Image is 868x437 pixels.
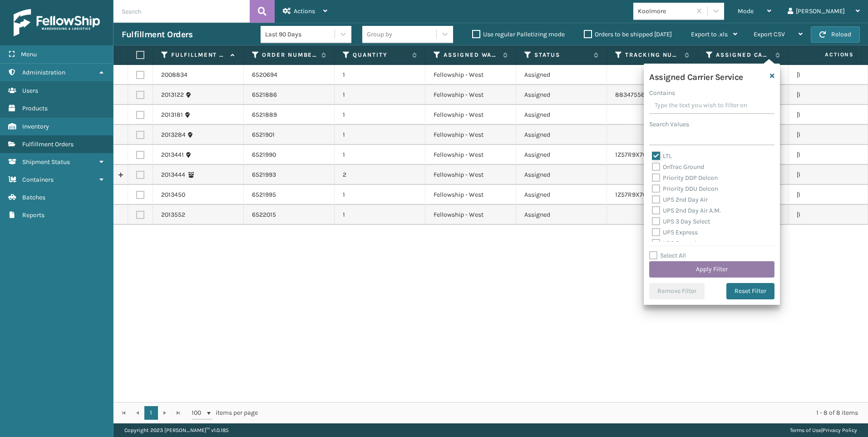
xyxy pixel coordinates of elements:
td: 6520694 [244,65,335,85]
td: 1 [335,185,425,205]
span: items per page [192,406,258,420]
label: LTL [652,152,672,160]
a: 1 [144,406,158,420]
td: 1 [335,125,425,145]
td: Fellowship - West [425,65,516,85]
td: Assigned [516,165,607,185]
td: Fellowship - West [425,165,516,185]
input: Type the text you wish to filter on [649,98,774,114]
td: Fellowship - West [425,105,516,125]
label: Priority DDU Delcon [652,185,718,193]
td: 6521886 [244,85,335,105]
a: 2013122 [161,90,184,99]
td: 1 [335,85,425,105]
td: Assigned [516,205,607,225]
span: Export to .xls [691,30,728,38]
a: 2013444 [161,170,185,179]
button: Remove Filter [649,283,705,299]
label: OnTrac Ground [652,163,704,171]
button: Reload [811,26,860,43]
label: Select All [649,252,686,259]
label: Status [534,51,589,59]
span: Menu [21,50,37,58]
a: 1Z57R9X70317234128 [615,151,676,159]
a: Privacy Policy [823,427,857,433]
label: UPS Ground [652,239,696,247]
a: 1Z57R9X70399324403 [615,191,679,199]
a: 2013441 [161,150,184,159]
label: Order Number [262,51,317,59]
td: Fellowship - West [425,125,516,145]
td: Assigned [516,145,607,165]
span: Containers [22,176,54,184]
label: UPS 2nd Day Air A.M. [652,207,721,214]
a: 2008834 [161,70,187,79]
label: Quantity [353,51,408,59]
label: Orders to be shipped [DATE] [584,30,672,38]
div: | [790,423,857,437]
td: Assigned [516,85,607,105]
td: 1 [335,145,425,165]
label: UPS 2nd Day Air [652,196,708,204]
div: Koolmore [638,6,692,16]
span: Inventory [22,123,49,130]
label: UPS 3 Day Select [652,218,710,225]
td: 6521889 [244,105,335,125]
label: Search Values [649,119,689,129]
span: Products [22,104,48,112]
div: Group by [367,30,392,39]
span: Batches [22,194,45,201]
a: Terms of Use [790,427,821,433]
label: Priority DDP Delcon [652,174,718,182]
a: 2013181 [161,110,183,119]
h4: Assigned Carrier Service [649,69,743,83]
span: Actions [294,7,315,15]
td: Fellowship - West [425,145,516,165]
label: Assigned Carrier Service [716,51,771,59]
a: 883475566119 [615,91,656,99]
span: Export CSV [754,30,785,38]
a: 2013552 [161,210,185,219]
div: 1 - 8 of 8 items [271,408,858,417]
label: Contains [649,88,675,98]
span: 100 [192,408,205,417]
img: logo [14,9,100,36]
button: Apply Filter [649,261,774,278]
label: Fulfillment Order Id [171,51,226,59]
span: Users [22,87,38,94]
span: Reports [22,211,44,219]
label: Tracking Number [625,51,680,59]
a: 2013450 [161,190,185,199]
td: 6522015 [244,205,335,225]
td: 6521995 [244,185,335,205]
td: Fellowship - West [425,205,516,225]
td: Fellowship - West [425,185,516,205]
span: Administration [22,69,65,76]
label: Use regular Palletizing mode [472,30,565,38]
p: Copyright 2023 [PERSON_NAME]™ v 1.0.185 [124,423,229,437]
td: Fellowship - West [425,85,516,105]
td: 6521993 [244,165,335,185]
td: 1 [335,65,425,85]
span: Fulfillment Orders [22,140,74,148]
td: Assigned [516,65,607,85]
button: Reset Filter [726,283,774,299]
label: UPS Express [652,228,698,236]
div: Last 90 Days [265,30,335,39]
span: Actions [796,47,859,62]
td: Assigned [516,125,607,145]
span: Mode [738,7,754,15]
h3: Fulfillment Orders [122,29,192,40]
td: 2 [335,165,425,185]
label: Assigned Warehouse [444,51,498,59]
td: Assigned [516,105,607,125]
td: 6521990 [244,145,335,165]
td: Assigned [516,185,607,205]
a: 2013284 [161,130,186,139]
td: 1 [335,205,425,225]
td: 1 [335,105,425,125]
td: 6521901 [244,125,335,145]
span: Shipment Status [22,158,70,166]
